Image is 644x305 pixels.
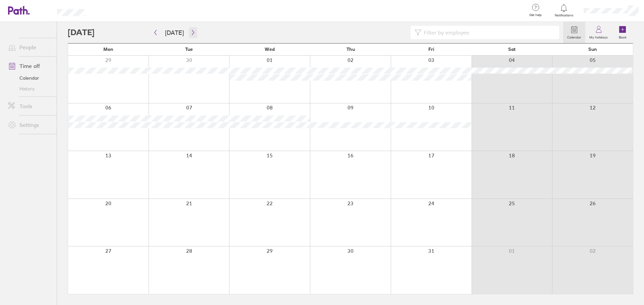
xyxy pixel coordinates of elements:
[3,99,57,113] a: Tools
[553,3,575,17] a: Notifications
[3,83,57,94] a: History
[3,73,57,83] a: Calendar
[585,22,612,43] a: My holidays
[588,47,597,52] span: Sun
[265,47,275,52] span: Wed
[508,47,516,52] span: Sat
[346,47,355,52] span: Thu
[585,33,612,40] label: My holidays
[160,27,189,38] button: [DATE]
[428,47,434,52] span: Fri
[103,47,113,52] span: Mon
[3,59,57,73] a: Time off
[563,22,585,43] a: Calendar
[553,13,575,17] span: Notifications
[615,33,631,40] label: Book
[185,47,193,52] span: Tue
[525,13,546,17] span: Get help
[3,118,57,132] a: Settings
[612,22,633,43] a: Book
[421,26,555,39] input: Filter by employee
[3,41,57,54] a: People
[563,33,585,40] label: Calendar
